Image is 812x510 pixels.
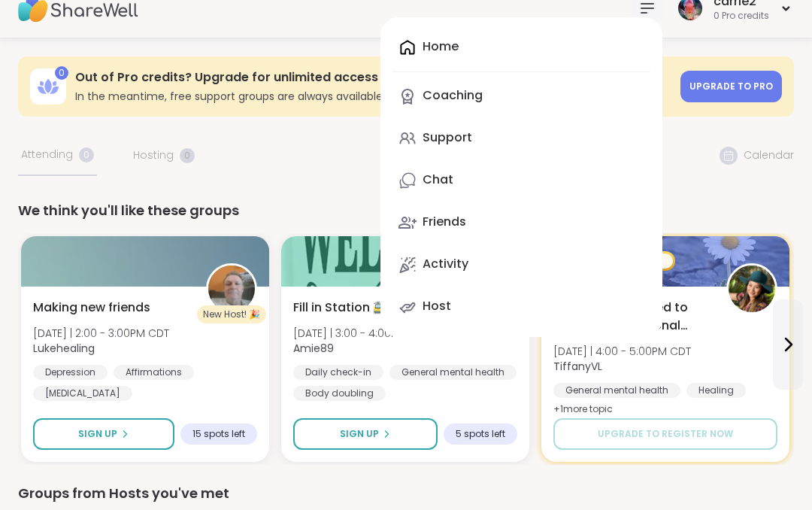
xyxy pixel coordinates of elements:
[75,89,671,104] h3: In the meantime, free support groups are always available.
[208,266,255,312] img: Lukehealing
[392,289,650,325] a: Host
[389,365,517,380] div: General mental health
[680,71,782,102] a: Upgrade to Pro
[33,365,108,380] div: Depression
[392,120,650,156] a: Support
[197,305,266,323] div: New Host! 🎉
[33,326,169,341] span: [DATE] | 2:00 - 3:00PM CDT
[340,427,379,441] span: Sign Up
[293,341,334,356] b: Amie89
[553,344,691,359] span: [DATE] | 4:00 - 5:00PM CDT
[729,266,775,312] img: TiffanyVL
[392,247,650,283] a: Activity
[33,418,174,450] button: Sign Up
[553,418,777,450] button: Upgrade to register now
[18,483,794,504] div: Groups from Hosts you've met
[192,428,245,440] span: 15 spots left
[423,172,453,188] div: Chat
[423,256,468,272] div: Activity
[423,129,472,146] div: Support
[553,359,602,374] b: TiffanyVL
[686,383,746,398] div: Healing
[33,299,150,317] span: Making new friends
[33,341,95,356] b: Lukehealing
[293,299,388,317] span: Fill in Station 🚉
[78,427,117,441] span: Sign Up
[392,205,650,241] a: Friends
[293,386,386,401] div: Body doubling
[55,66,68,80] div: 0
[18,200,794,221] div: We think you'll like these groups
[456,428,505,440] span: 5 spots left
[714,10,769,23] div: 0 Pro credits
[114,365,194,380] div: Affirmations
[293,418,438,450] button: Sign Up
[423,214,466,230] div: Friends
[598,427,733,441] span: Upgrade to register now
[293,365,383,380] div: Daily check-in
[423,87,483,104] div: Coaching
[33,386,132,401] div: [MEDICAL_DATA]
[392,78,650,114] a: Coaching
[553,383,680,398] div: General mental health
[689,80,773,93] span: Upgrade to Pro
[75,69,671,86] h3: Out of Pro credits? Upgrade for unlimited access to expert-led coaching groups.
[293,326,430,341] span: [DATE] | 3:00 - 4:00PM CDT
[423,298,451,314] div: Host
[392,162,650,199] a: Chat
